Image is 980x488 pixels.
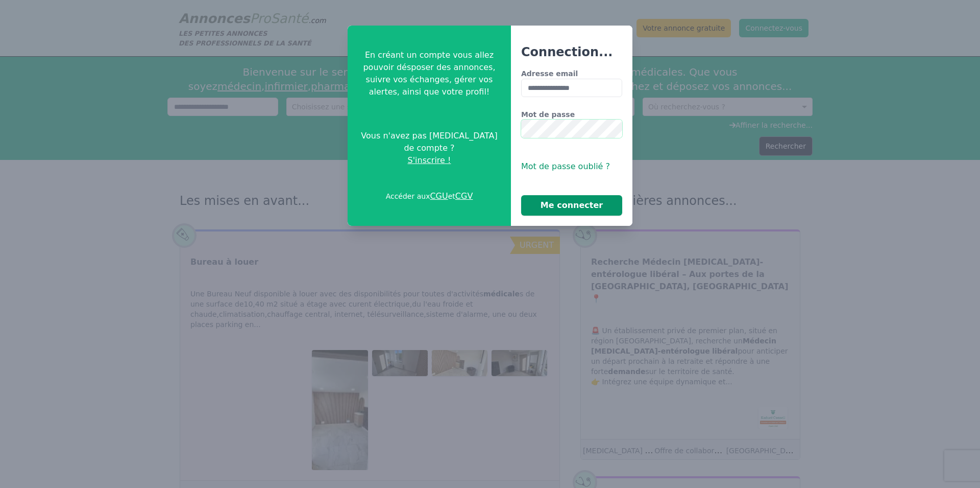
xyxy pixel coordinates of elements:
span: Mot de passe oublié ? [521,161,610,171]
button: Me connecter [521,195,622,216]
label: Mot de passe [521,109,622,120]
span: S'inscrire ! [408,154,451,167]
p: Accéder aux et [386,190,473,202]
p: En créant un compte vous allez pouvoir désposer des annonces, suivre vos échanges, gérer vos aler... [356,49,503,98]
span: Vous n'avez pas [MEDICAL_DATA] de compte ? [356,130,503,154]
a: CGV [455,191,473,201]
label: Adresse email [521,68,622,79]
h3: Connection... [521,44,622,60]
a: CGU [430,191,448,201]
